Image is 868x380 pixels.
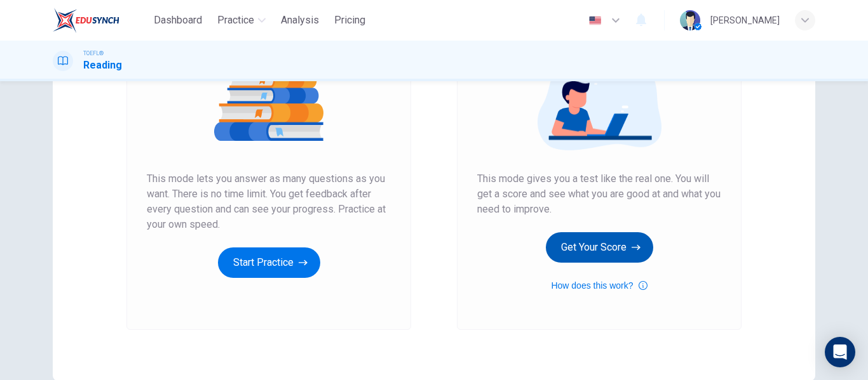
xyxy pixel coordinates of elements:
[53,8,119,33] img: EduSynch logo
[587,16,603,25] img: en
[83,58,122,73] h1: Reading
[281,13,319,28] span: Analysis
[276,9,324,32] button: Analysis
[710,13,780,28] div: [PERSON_NAME]
[546,232,653,263] button: Get Your Score
[551,278,647,293] button: How does this work?
[154,13,202,28] span: Dashboard
[329,9,370,32] button: Pricing
[147,171,391,232] span: This mode lets you answer as many questions as you want. There is no time limit. You get feedback...
[53,8,149,33] a: EduSynch logo
[212,9,271,32] button: Practice
[149,9,207,32] button: Dashboard
[217,13,254,28] span: Practice
[680,10,700,30] img: Profile picture
[334,13,365,28] span: Pricing
[477,171,721,217] span: This mode gives you a test like the real one. You will get a score and see what you are good at a...
[825,337,855,367] div: Open Intercom Messenger
[83,49,104,58] span: TOEFL®
[218,247,320,278] button: Start Practice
